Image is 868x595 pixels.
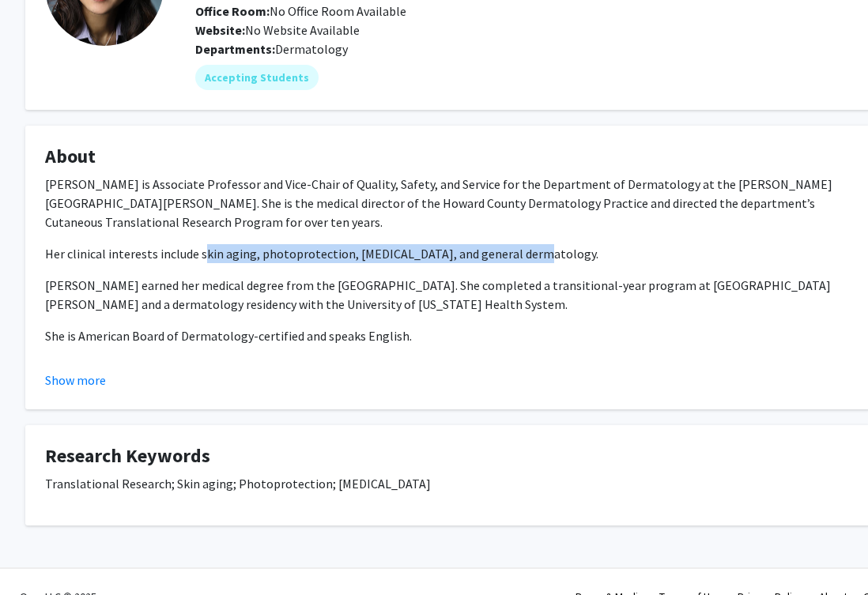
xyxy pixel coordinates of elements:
[45,445,851,468] h4: Research Keywords
[195,22,360,38] span: No Website Available
[45,145,851,168] h4: About
[45,276,851,314] p: [PERSON_NAME] earned her medical degree from the [GEOGRAPHIC_DATA]. She completed a transitional-...
[45,326,851,345] p: She is American Board of Dermatology-certified and speaks English.
[45,244,851,263] p: Her clinical interests include skin aging, photoprotection, [MEDICAL_DATA], and general dermatology.
[195,65,319,90] mat-chip: Accepting Students
[45,474,851,493] p: Translational Research; Skin aging; Photoprotection; [MEDICAL_DATA]
[195,41,275,57] b: Departments:
[275,41,348,57] span: Dermatology
[45,175,851,232] p: [PERSON_NAME] is Associate Professor and Vice-Chair of Quality, Safety, and Service for the Depar...
[12,524,67,583] iframe: Chat
[195,3,406,19] span: No Office Room Available
[195,3,270,19] b: Office Room:
[45,371,106,390] button: Show more
[195,22,245,38] b: Website:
